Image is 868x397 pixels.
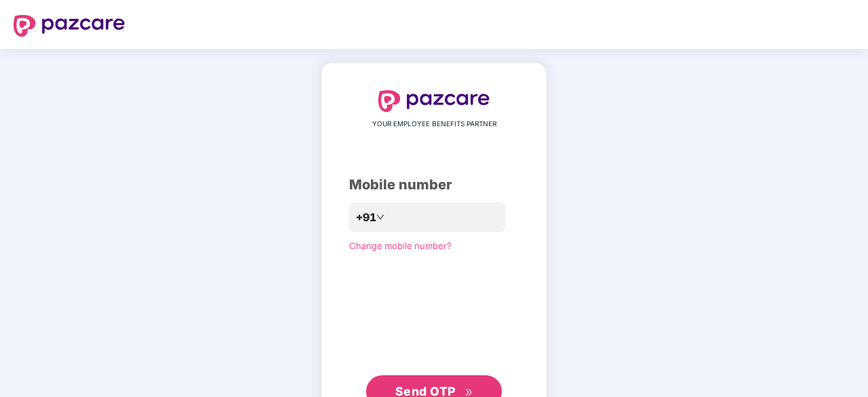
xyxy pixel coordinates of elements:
span: down [376,213,384,221]
span: double-right [465,388,473,397]
div: Mobile number [349,174,519,195]
img: logo [14,15,125,37]
span: +91 [356,209,376,226]
a: Change mobile number? [349,240,452,251]
span: YOUR EMPLOYEE BENEFITS PARTNER [372,119,496,130]
img: logo [378,90,490,112]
